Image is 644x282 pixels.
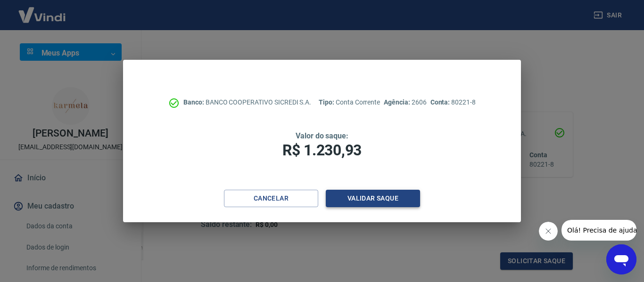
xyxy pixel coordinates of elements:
p: 2606 [384,97,426,107]
div: Palavras-chave [110,56,151,62]
span: R$ 1.230,93 [282,141,362,159]
div: Domínio [50,56,72,62]
button: Validar saque [326,190,420,207]
span: Banco: [183,98,206,106]
p: BANCO COOPERATIVO SICREDI S.A. [183,97,311,107]
span: Agência: [384,98,412,106]
img: tab_keywords_by_traffic_grey.svg [99,55,107,62]
iframe: Fechar mensagem [539,222,558,241]
span: Olá! Precisa de ajuda? [6,7,79,14]
p: Conta Corrente [319,97,380,107]
button: Cancelar [224,190,318,207]
img: website_grey.svg [15,24,23,32]
div: [PERSON_NAME]: [DOMAIN_NAME] [25,24,135,32]
div: v 4.0.25 [26,15,46,23]
p: 80221-8 [430,97,476,107]
span: Valor do saque: [296,131,348,140]
iframe: Mensagem da empresa [561,220,636,241]
span: Conta: [430,98,452,106]
img: tab_domain_overview_orange.svg [39,55,47,62]
span: Tipo: [319,98,336,106]
iframe: Botão para abrir a janela de mensagens [606,244,636,274]
img: logo_orange.svg [15,15,23,23]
